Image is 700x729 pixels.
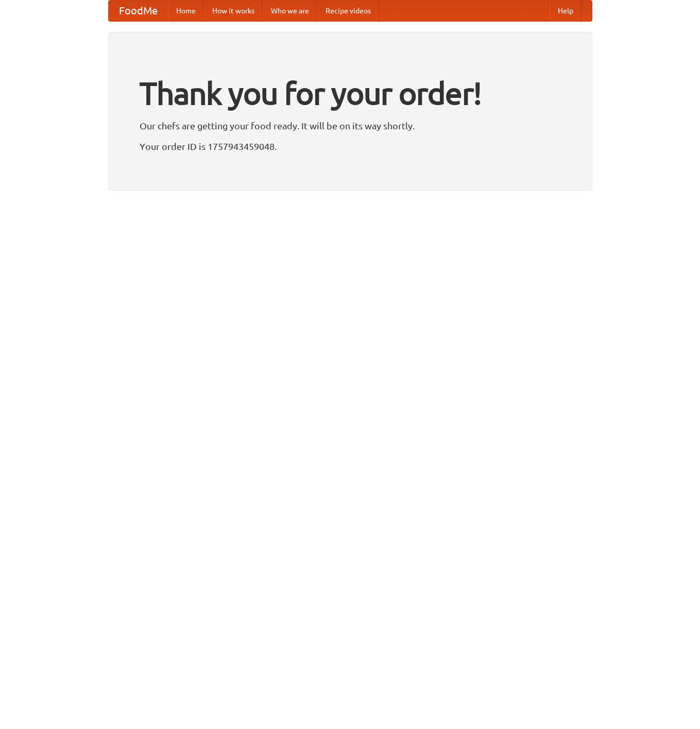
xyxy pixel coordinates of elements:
p: Our chefs are getting your food ready. It will be on its way shortly. [140,118,561,133]
a: How it works [204,1,263,21]
a: Who we are [263,1,317,21]
h1: Thank you for your order! [140,69,561,118]
p: Your order ID is 1757943459048. [140,139,561,154]
a: Help [550,1,582,21]
a: FoodMe [109,1,168,21]
a: Recipe videos [317,1,379,21]
a: Home [168,1,204,21]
